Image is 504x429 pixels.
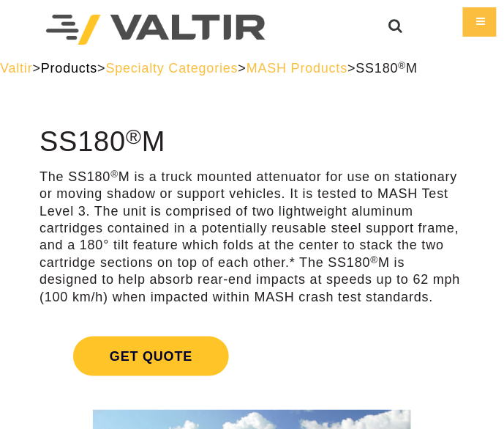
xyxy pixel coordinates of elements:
[46,15,266,45] img: Valtir
[40,127,464,158] h1: SS180 M
[247,61,347,76] a: MASH Products
[356,61,418,76] span: SS180 M
[40,169,464,306] p: The SS180 M is a truck mounted attenuator for use on stationary or moving shadow or support vehic...
[126,125,142,148] sup: ®
[73,337,229,376] span: Get Quote
[40,319,464,394] a: Get Quote
[106,61,238,76] a: Specialty Categories
[110,169,119,180] sup: ®
[399,60,407,71] sup: ®
[41,61,97,76] a: Products
[371,254,379,265] sup: ®
[463,7,497,37] div: Menu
